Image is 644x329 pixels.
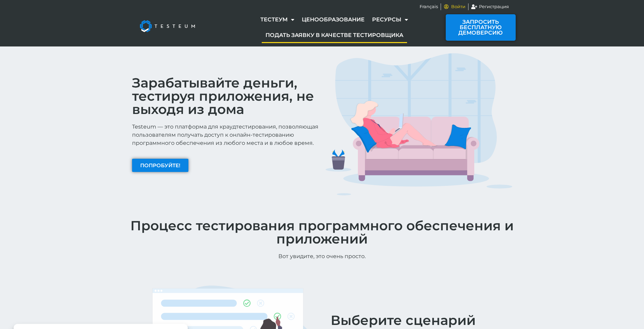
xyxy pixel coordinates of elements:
p: Вот увидите, это очень просто. [129,252,516,260]
a: Регистрация [471,3,509,10]
span: ПОПРОБУЙТЕ! [140,163,180,168]
nav: Меню [226,12,443,43]
span: Войти [449,3,465,10]
span: ЗАПРОСИТЬ БЕСПЛАТНУЮ ДЕМОВЕРСИЮ [456,19,505,36]
a: ЗАПРОСИТЬ БЕСПЛАТНУЮ ДЕМОВЕРСИЮ [446,14,515,41]
p: Testeum — это платформа для краудтестирования, позволяющая пользователям получать доступ к онлайн... [132,123,319,147]
a: Тестеум [257,12,298,27]
a: Войти [444,3,466,10]
a: Ресурсы [368,12,412,27]
a: Ценообразование [298,12,368,27]
font: Тестеум [260,16,288,23]
h1: Процесс тестирования программного обеспечения и приложений [129,219,516,246]
a: Подать заявку в качестве тестировщика [262,27,407,43]
img: Testeum Logo - платформа для краудтестирования приложений [132,13,203,40]
font: Ресурсы [372,16,401,23]
a: ПОПРОБУЙТЕ! [132,159,188,172]
h2: Зарабатывайте деньги, тестируя приложения, не выходя из дома [132,76,319,116]
a: Français [420,3,438,10]
span: Регистрация [477,3,509,10]
img: ТЕСТЕРЫ IMG 1 [326,53,512,196]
